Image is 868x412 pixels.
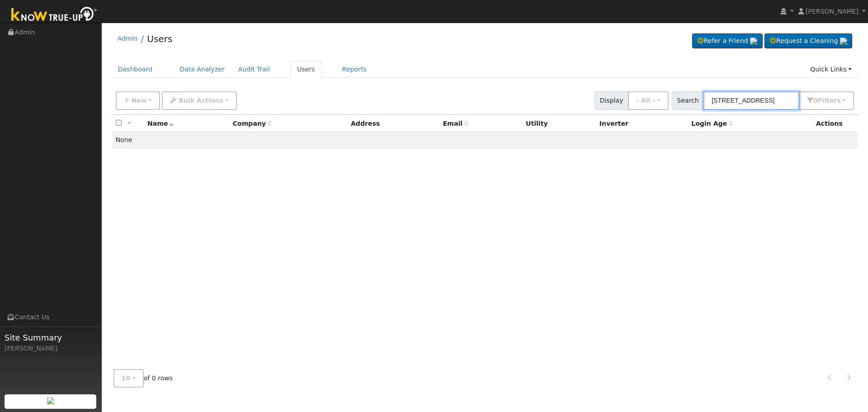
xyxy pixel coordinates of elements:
[147,33,172,44] a: Users
[173,61,231,78] a: Data Analyzer
[803,61,859,78] a: Quick Links
[113,369,144,388] button: 10
[594,91,628,110] span: Display
[147,120,174,127] span: Name
[7,5,102,25] img: Know True-Up
[764,33,852,49] a: Request a Cleaning
[628,91,669,110] button: - All -
[233,120,272,127] span: Company name
[692,33,763,49] a: Refer a Friend
[118,35,138,42] a: Admin
[231,61,277,78] a: Audit Trail
[179,97,223,104] span: Bulk Actions
[703,91,799,110] input: Search
[599,119,685,128] div: Inverter
[691,120,733,127] span: Days since last login
[840,38,847,45] img: retrieve
[116,91,160,110] button: New
[837,97,840,104] span: s
[131,97,146,104] span: New
[47,397,54,404] img: retrieve
[122,374,131,382] span: 10
[5,344,97,353] div: [PERSON_NAME]
[111,61,160,78] a: Dashboard
[750,38,757,45] img: retrieve
[335,61,373,78] a: Reports
[806,8,859,15] span: [PERSON_NAME]
[526,119,593,128] div: Utility
[290,61,322,78] a: Users
[818,97,841,104] span: Filter
[113,369,173,388] span: of 0 rows
[816,119,854,128] div: Actions
[443,120,468,127] span: Email
[351,119,437,128] div: Address
[672,91,704,110] span: Search
[799,91,854,110] button: 0Filters
[162,91,236,110] button: Bulk Actions
[113,132,858,148] td: None
[5,331,97,344] span: Site Summary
